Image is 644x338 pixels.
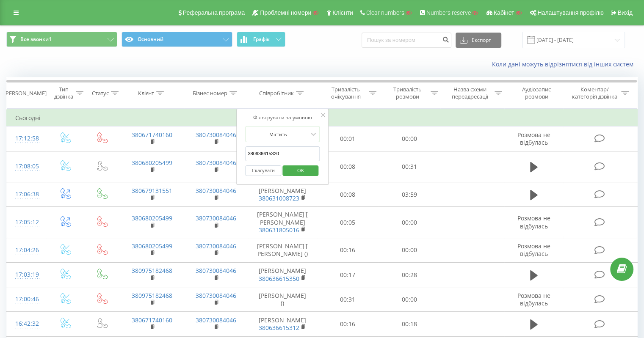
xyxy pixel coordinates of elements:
[517,291,550,307] span: Розмова не відбулась
[92,90,109,97] div: Статус
[517,131,550,146] span: Розмова не відбулась
[362,33,451,48] input: Пошук за номером
[248,182,317,207] td: [PERSON_NAME]
[379,287,440,312] td: 00:00
[248,263,317,287] td: [PERSON_NAME]
[492,60,638,68] a: Коли дані можуть відрізнятися вiд інших систем
[132,316,172,324] a: 380671740160
[253,36,270,42] span: Графік
[282,165,318,176] button: OK
[426,9,471,16] span: Numbers reserve
[132,214,172,222] a: 380680205499
[379,312,440,336] td: 00:18
[248,238,317,262] td: [PERSON_NAME]'[PERSON_NAME] ()
[456,33,501,48] button: Експорт
[132,291,172,300] a: 380975182468
[379,263,440,287] td: 00:28
[7,110,638,126] td: Сьогодні
[15,267,38,283] div: 17:03:19
[332,9,353,16] span: Клієнти
[379,151,440,182] td: 00:31
[15,214,38,231] div: 17:05:12
[618,9,633,16] span: Вихід
[245,146,320,161] input: Введіть значення
[4,90,47,97] div: [PERSON_NAME]
[132,267,172,275] a: 380975182468
[379,207,440,238] td: 00:00
[138,90,154,97] div: Клієнт
[512,86,561,100] div: Аудіозапис розмови
[193,90,227,97] div: Бізнес номер
[386,86,428,100] div: Тривалість розмови
[317,182,379,207] td: 00:08
[325,86,367,100] div: Тривалість очікування
[317,126,379,151] td: 00:01
[517,214,550,230] span: Розмова не відбулась
[15,316,38,332] div: 16:42:32
[132,159,172,167] a: 380680205499
[248,287,317,312] td: [PERSON_NAME] ()
[317,151,379,182] td: 00:08
[317,207,379,238] td: 00:05
[366,9,404,16] span: Clear numbers
[259,226,299,234] a: 380631805016
[245,165,281,176] button: Скасувати
[259,194,299,202] a: 380631008723
[569,86,619,100] div: Коментар/категорія дзвінка
[317,287,379,312] td: 00:31
[245,113,320,122] div: Фільтрувати за умовою
[20,36,52,43] span: Все звонки1
[379,182,440,207] td: 03:59
[259,90,294,97] div: Співробітник
[132,242,172,250] a: 380680205499
[196,214,236,222] a: 380730084046
[248,207,317,238] td: [PERSON_NAME]'[PERSON_NAME]
[248,312,317,336] td: [PERSON_NAME]
[196,316,236,324] a: 380730084046
[15,242,38,258] div: 17:04:26
[379,238,440,262] td: 00:00
[196,187,236,195] a: 380730084046
[259,324,299,332] a: 380636615312
[196,291,236,300] a: 380730084046
[132,131,172,139] a: 380671740160
[15,291,38,308] div: 17:00:46
[237,32,285,47] button: Графік
[196,267,236,275] a: 380730084046
[317,263,379,287] td: 00:17
[537,9,603,16] span: Налаштування профілю
[494,9,514,16] span: Кабінет
[448,86,492,100] div: Назва схеми переадресації
[53,86,73,100] div: Тип дзвінка
[196,131,236,139] a: 380730084046
[15,158,38,175] div: 17:08:05
[122,32,232,47] button: Основний
[317,312,379,336] td: 00:16
[317,238,379,262] td: 00:16
[132,187,172,195] a: 380679131551
[260,9,311,16] span: Проблемні номери
[15,130,38,147] div: 17:12:58
[289,164,312,177] span: OK
[196,159,236,167] a: 380730084046
[6,32,117,47] button: Все звонки1
[517,242,550,258] span: Розмова не відбулась
[183,9,245,16] span: Реферальна програма
[379,126,440,151] td: 00:00
[196,242,236,250] a: 380730084046
[259,275,299,283] a: 380636615350
[15,186,38,203] div: 17:06:38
